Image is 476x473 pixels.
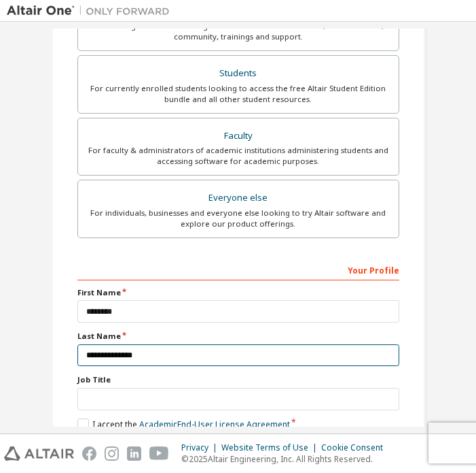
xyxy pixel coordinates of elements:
img: youtube.svg [149,446,169,461]
img: linkedin.svg [127,446,141,461]
div: Faculty [86,127,390,146]
a: Academic End-User License Agreement [139,419,290,430]
img: instagram.svg [105,446,119,461]
div: For individuals, businesses and everyone else looking to try Altair software and explore our prod... [86,208,390,229]
div: Website Terms of Use [221,442,321,453]
label: Job Title [77,374,399,385]
img: facebook.svg [82,446,96,461]
label: I accept the [77,419,290,430]
div: For currently enrolled students looking to access the free Altair Student Edition bundle and all ... [86,83,390,105]
div: Your Profile [77,259,399,280]
div: Students [86,64,390,83]
label: First Name [77,287,399,298]
label: Last Name [77,331,399,342]
div: Cookie Consent [321,442,391,453]
div: For faculty & administrators of academic institutions administering students and accessing softwa... [86,145,390,167]
img: Altair One [7,4,177,18]
img: altair_logo.svg [4,446,74,461]
div: For existing customers looking to access software downloads, HPC resources, community, trainings ... [86,20,390,42]
p: © 2025 Altair Engineering, Inc. All Rights Reserved. [181,453,391,465]
div: Privacy [181,442,221,453]
div: Everyone else [86,189,390,208]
